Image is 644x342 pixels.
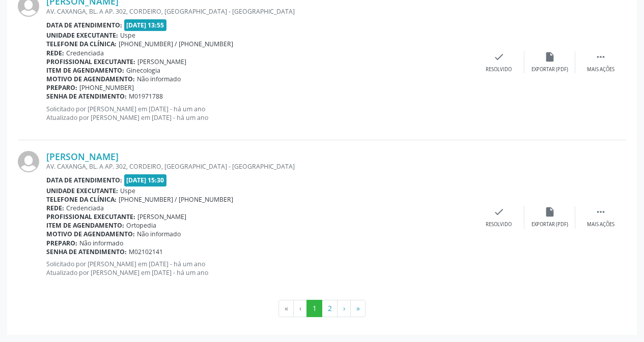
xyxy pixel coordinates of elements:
span: Ginecologia [126,66,160,75]
div: Exportar (PDF) [531,221,568,228]
b: Senha de atendimento: [46,92,127,101]
div: Resolvido [486,66,512,73]
span: Credenciada [66,49,104,57]
i:  [595,51,606,63]
p: Solicitado por [PERSON_NAME] em [DATE] - há um ano Atualizado por [PERSON_NAME] em [DATE] - há um... [46,105,473,122]
b: Preparo: [46,239,77,247]
b: Rede: [46,49,64,57]
b: Telefone da clínica: [46,195,117,204]
div: Mais ações [587,66,614,73]
span: M02102141 [129,247,163,256]
img: img [18,151,39,172]
div: AV. CAXANGA, BL. A AP. 302, CORDEIRO, [GEOGRAPHIC_DATA] - [GEOGRAPHIC_DATA] [46,7,473,16]
b: Telefone da clínica: [46,40,117,48]
ul: Pagination [18,300,626,317]
b: Item de agendamento: [46,66,124,75]
span: [PERSON_NAME] [137,212,186,221]
b: Unidade executante: [46,31,118,40]
button: Go to last page [350,300,366,317]
b: Profissional executante: [46,57,135,66]
button: Go to page 1 [306,300,322,317]
b: Item de agendamento: [46,221,124,230]
span: Não informado [137,75,181,83]
div: Exportar (PDF) [531,66,568,73]
b: Profissional executante: [46,212,135,221]
i: insert_drive_file [544,206,555,217]
a: [PERSON_NAME] [46,151,119,162]
b: Data de atendimento: [46,21,122,29]
i:  [595,206,606,217]
b: Rede: [46,204,64,212]
b: Unidade executante: [46,186,118,195]
p: Solicitado por [PERSON_NAME] em [DATE] - há um ano Atualizado por [PERSON_NAME] em [DATE] - há um... [46,260,473,277]
i: insert_drive_file [544,51,555,63]
i: check [493,206,505,217]
span: Não informado [137,230,181,238]
span: [DATE] 15:30 [124,174,167,186]
span: [PHONE_NUMBER] / [PHONE_NUMBER] [119,40,233,48]
span: Credenciada [66,204,104,212]
b: Data de atendimento: [46,176,122,184]
span: [PHONE_NUMBER] [79,83,134,92]
span: Ortopedia [126,221,156,230]
div: Resolvido [486,221,512,228]
i: check [493,51,505,63]
div: Mais ações [587,221,614,228]
button: Go to page 2 [322,300,338,317]
button: Go to next page [337,300,351,317]
span: [PERSON_NAME] [137,57,186,66]
div: AV. CAXANGA, BL. A AP. 302, CORDEIRO, [GEOGRAPHIC_DATA] - [GEOGRAPHIC_DATA] [46,162,473,171]
b: Motivo de agendamento: [46,75,135,83]
span: Uspe [120,186,135,195]
b: Senha de atendimento: [46,247,127,256]
span: Uspe [120,31,135,40]
span: M01971788 [129,92,163,101]
b: Motivo de agendamento: [46,230,135,238]
span: [DATE] 13:55 [124,19,167,31]
span: [PHONE_NUMBER] / [PHONE_NUMBER] [119,195,233,204]
b: Preparo: [46,83,77,92]
span: Não informado [79,239,123,247]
